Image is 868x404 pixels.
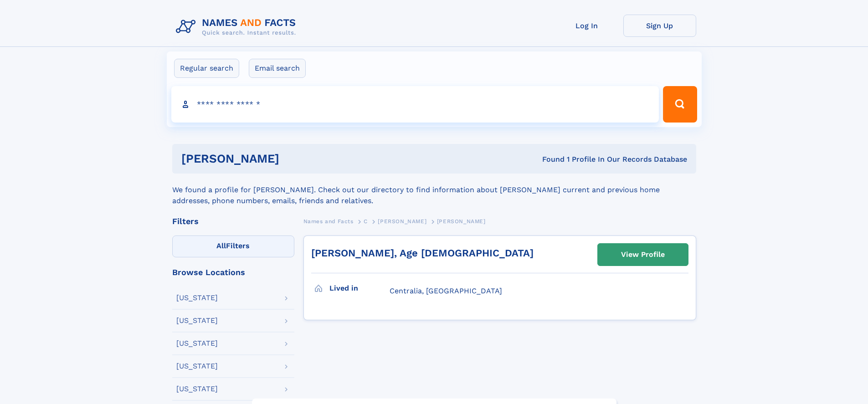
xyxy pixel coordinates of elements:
label: Email search [249,59,306,78]
div: [US_STATE] [176,340,218,347]
a: [PERSON_NAME], Age [DEMOGRAPHIC_DATA] [311,247,534,259]
label: Regular search [174,59,239,78]
div: [US_STATE] [176,294,218,302]
div: We found a profile for [PERSON_NAME]. Check out our directory to find information about [PERSON_N... [172,174,696,206]
div: [US_STATE] [176,363,218,370]
label: Filters [172,235,294,257]
span: C [364,218,368,225]
a: View Profile [598,244,688,266]
span: Centralia, [GEOGRAPHIC_DATA] [390,286,502,295]
div: [US_STATE] [176,317,218,324]
a: [PERSON_NAME] [378,215,426,227]
button: Search Button [663,86,697,123]
div: View Profile [621,244,665,265]
input: search input [171,86,659,123]
span: [PERSON_NAME] [437,218,486,225]
span: [PERSON_NAME] [378,218,426,225]
div: Filters [172,217,294,225]
h3: Lived in [329,281,390,296]
a: Log In [550,15,623,37]
h1: [PERSON_NAME] [181,153,411,164]
img: Logo Names and Facts [172,15,303,39]
span: All [216,241,226,250]
div: Found 1 Profile In Our Records Database [411,154,687,164]
div: Browse Locations [172,268,294,276]
a: C [364,215,368,227]
a: Names and Facts [303,215,354,227]
div: [US_STATE] [176,385,218,393]
a: Sign Up [623,15,696,37]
